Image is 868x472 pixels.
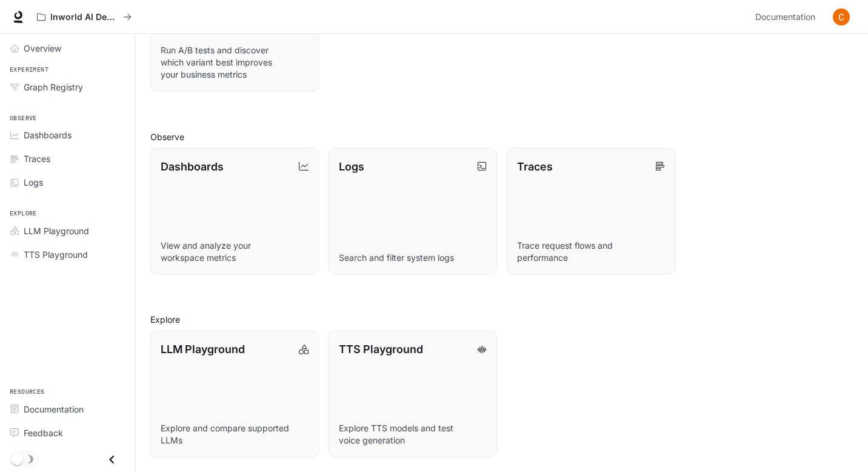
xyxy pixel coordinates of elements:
a: LLM PlaygroundExplore and compare supported LLMs [150,331,319,457]
a: Documentation [5,399,130,420]
a: Dashboards [5,124,130,146]
p: Run A/B tests and discover which variant best improves your business metrics [161,44,309,81]
span: Dark mode toggle [11,452,23,465]
a: DashboardsView and analyze your workspace metrics [150,148,319,275]
span: Graph Registry [24,81,83,93]
span: Dashboards [24,129,72,141]
a: Graph Registry [5,76,130,98]
p: Inworld AI Demos [50,12,118,22]
a: TTS Playground [5,244,130,265]
a: LogsSearch and filter system logs [329,148,497,275]
p: TTS Playground [339,341,423,357]
p: View and analyze your workspace metrics [161,240,309,264]
button: Close drawer [98,447,125,472]
a: Overview [5,38,130,59]
p: Logs [339,158,364,175]
a: Feedback [5,422,130,443]
p: Search and filter system logs [339,252,487,264]
p: Traces [517,158,553,175]
p: Dashboards [161,158,224,175]
a: Documentation [750,5,824,29]
a: Logs [5,172,130,193]
span: Documentation [755,10,815,25]
a: Traces [5,148,130,169]
span: Traces [24,152,50,165]
p: Explore TTS models and test voice generation [339,422,487,447]
h2: Explore [150,313,853,326]
span: Logs [24,176,43,189]
p: LLM Playground [161,341,245,357]
span: Feedback [24,426,63,439]
p: Trace request flows and performance [517,240,665,264]
a: TracesTrace request flows and performance [507,148,675,275]
h2: Observe [150,130,853,143]
a: LLM Playground [5,220,130,241]
a: TTS PlaygroundExplore TTS models and test voice generation [329,331,497,457]
span: TTS Playground [24,248,88,261]
p: Explore and compare supported LLMs [161,422,309,447]
span: Overview [24,42,61,55]
img: User avatar [833,8,850,25]
span: LLM Playground [24,224,89,237]
span: Documentation [24,403,84,416]
button: All workspaces [32,5,137,29]
button: User avatar [829,5,853,29]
